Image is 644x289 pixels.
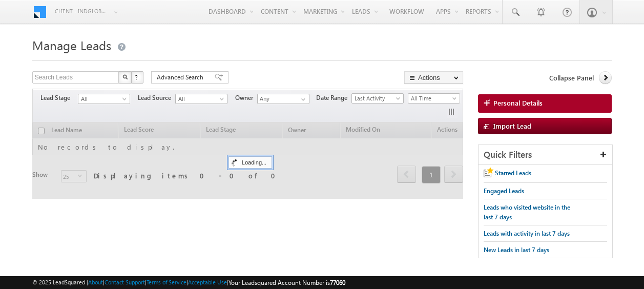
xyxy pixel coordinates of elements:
[176,94,224,104] span: All
[228,279,345,286] span: Your Leadsquared Account Number is
[135,73,139,81] span: ?
[88,279,103,285] a: About
[257,94,309,104] input: Type to Search
[478,94,612,113] a: Personal Details
[484,187,524,195] span: Engaged Leads
[105,279,145,285] a: Contact Support
[157,73,206,82] span: Advanced Search
[78,94,130,104] a: All
[351,93,404,104] a: Last Activity
[78,94,127,104] span: All
[131,71,143,84] button: ?
[352,94,401,103] span: Last Activity
[296,94,308,105] a: Show All Items
[408,94,457,103] span: All Time
[122,74,128,79] img: Search
[55,6,109,16] span: Client - indglobal1 (77060)
[188,279,227,285] a: Acceptable Use
[138,93,175,102] span: Lead Source
[549,73,594,82] span: Collapse Panel
[484,203,570,221] span: Leads who visited website in the last 7 days
[493,121,531,130] span: Import Lead
[408,93,460,104] a: All Time
[235,93,257,102] span: Owner
[495,169,531,177] span: Starred Leads
[32,37,111,53] span: Manage Leads
[330,279,345,286] span: 77060
[404,71,463,84] button: Actions
[147,279,186,285] a: Terms of Service
[316,93,351,102] span: Date Range
[484,230,570,237] span: Leads with activity in last 7 days
[228,156,272,169] div: Loading...
[175,94,227,104] a: All
[32,278,345,287] span: © 2025 LeadSquared | | | | |
[40,93,78,102] span: Lead Stage
[493,98,543,108] span: Personal Details
[484,246,549,254] span: New Leads in last 7 days
[479,145,612,165] div: Quick Filters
